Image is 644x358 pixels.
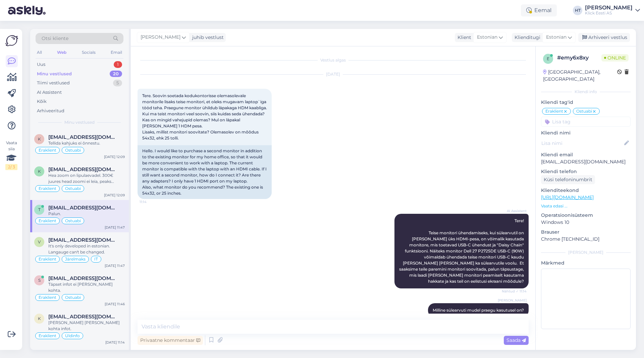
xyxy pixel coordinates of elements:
div: [PERSON_NAME] [541,249,631,255]
span: Eraklient [39,295,56,300]
div: 20 [110,71,122,77]
div: HT [573,6,582,15]
img: Askly Logo [5,34,18,47]
div: Arhiveeritud [37,108,64,114]
p: Märkmed [541,260,631,267]
span: Eraklient [39,187,56,191]
div: Eemal [521,4,557,16]
p: Klienditeekond [541,187,631,194]
input: Lisa nimi [541,140,623,147]
div: Arhiveeri vestlus [578,33,630,42]
div: Klienditugi [512,34,540,41]
p: Kliendi nimi [541,129,631,136]
span: v [38,239,41,244]
span: Tere! Teise monitori ühendamiseks, kui sülearvutil on [PERSON_NAME] üks HDMI-pesa, on võimalik ka... [399,218,525,284]
input: Lisa tag [541,117,631,127]
span: Saada [506,337,526,343]
span: Minu vestlused [64,119,95,125]
span: Nähtud ✓ 11:14 [501,289,527,294]
span: Üldinfo [65,334,80,338]
p: Windows 10 [541,219,631,226]
div: Hello. I would like to purchase a second monitor in addition to the existing monitor for my home ... [138,145,272,199]
div: Vestlus algas [138,57,529,63]
span: 11:14 [140,199,165,204]
div: [GEOGRAPHIC_DATA], [GEOGRAPHIC_DATA] [543,69,617,83]
div: Web [56,48,68,57]
div: [DATE] 12:09 [104,193,125,198]
div: # emy6x8xy [557,54,601,62]
span: Eraklient [39,148,56,152]
span: Eraklient [39,257,56,261]
div: Klick Eesti AS [585,10,633,16]
div: Kõik [37,98,47,105]
div: It's only developed in estonian. Langauge can't be changed. [48,243,125,255]
span: AI Assistent [501,208,527,213]
div: 2 / 3 [5,164,17,170]
div: Uus [37,61,45,68]
span: Ostuabi [65,295,81,300]
div: All [36,48,43,57]
span: Online [601,54,629,62]
span: k [38,136,41,142]
div: Vaata siia [5,140,17,170]
div: Email [109,48,123,57]
span: Eraklient [39,219,56,223]
span: Otsi kliente [42,35,68,42]
p: Chrome [TECHNICAL_ID] [541,236,631,243]
span: Ostuabi [65,187,81,191]
span: [PERSON_NAME] [498,298,527,303]
p: Operatsioonisüsteem [541,212,631,219]
div: [DATE] 12:09 [104,154,125,159]
div: Hea zoom on lipulaevadel. 300€ juures head zoomi ei leia, peaks rohkem vaatama Samsungi S Ultra, ... [48,172,125,185]
div: [DATE] 11:46 [105,302,125,307]
div: [DATE] 11:14 [105,340,125,345]
p: Vaata edasi ... [541,203,631,209]
div: Klient [455,34,471,41]
span: Eraklient [39,334,56,338]
span: koit1000@gmail.com [48,134,118,140]
span: Milline sülearvuti mudel praegu kasutusel on? [433,308,524,313]
div: [DATE] 11:47 [105,263,125,268]
div: Palun. [48,211,125,217]
span: siimkaevats@icloud.com [48,275,118,281]
span: kalvirodes@outlook.com [48,314,118,320]
span: k [38,169,41,174]
div: Socials [80,48,97,57]
div: AI Assistent [37,89,62,96]
p: Kliendi tag'id [541,99,631,106]
span: Ostuabi [65,219,81,223]
span: vikiliks8787@gmail.com [48,237,118,243]
div: [PERSON_NAME] [PERSON_NAME] kohta infot. [48,320,125,332]
span: Tere. Soovin soetada kodukontorisse olemasolevale monitorile lisaks teise monitori, et oleks muga... [142,93,268,141]
p: Kliendi telefon [541,168,631,175]
span: Ostuabi [576,109,592,113]
span: s [38,278,41,283]
span: Estonian [546,34,567,41]
div: Kliendi info [541,89,631,95]
div: juhib vestlust [190,34,224,41]
div: [DATE] [138,71,529,77]
div: Tellida kahjuks ei õnnestu. [48,140,125,146]
span: teeledintsenko@gmail.com [48,205,118,211]
p: Brauser [541,229,631,236]
div: 1 [114,61,122,68]
div: Tiimi vestlused [37,80,70,86]
p: Kliendi email [541,151,631,158]
span: k [38,316,41,321]
span: t [38,207,41,212]
div: Minu vestlused [37,71,72,77]
div: Täpset infot ei [PERSON_NAME] kohta. [48,281,125,293]
span: Järelmaks [65,257,86,261]
p: [EMAIL_ADDRESS][DOMAIN_NAME] [541,158,631,165]
span: Ostuabi [65,148,81,152]
span: IT [94,257,98,261]
div: [PERSON_NAME] [585,5,633,10]
span: e [547,56,549,61]
span: katuraid22@gmail.com [48,166,118,172]
a: [URL][DOMAIN_NAME] [541,194,594,200]
a: [PERSON_NAME]Klick Eesti AS [585,5,640,16]
div: Küsi telefoninumbrit [541,175,595,184]
span: [PERSON_NAME] [141,34,180,41]
span: Eraklient [545,109,563,113]
div: 5 [113,80,122,86]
